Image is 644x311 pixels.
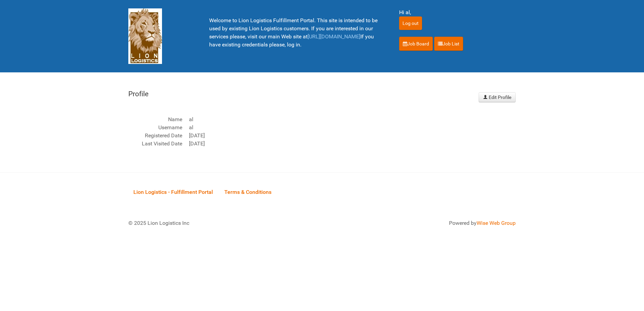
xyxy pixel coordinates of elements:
[399,37,433,51] a: Job Board
[399,16,422,30] input: Log out
[128,89,471,99] legend: Profile
[399,8,516,16] div: Hi al,
[189,140,471,148] dd: [DATE]
[209,16,382,49] p: Welcome to Lion Logistics Fulfillment Portal. This site is intended to be used by existing Lion L...
[189,124,471,132] dd: al
[128,8,162,64] img: Lion Logistics
[128,33,162,39] a: Lion Logistics
[219,181,277,202] a: Terms & Conditions
[128,140,182,148] dt: Last Visited Date
[123,214,319,232] div: © 2025 Lion Logistics Inc
[479,92,516,102] a: Edit Profile
[189,115,471,124] dd: al
[434,37,463,51] a: Job List
[128,124,182,132] dt: Username
[128,115,182,124] dt: Name
[128,132,182,140] dt: Registered Date
[477,220,516,226] a: Wise Web Group
[189,132,471,140] dd: [DATE]
[224,189,271,195] span: Terms & Conditions
[128,181,218,202] a: Lion Logistics - Fulfillment Portal
[330,219,516,227] div: Powered by
[133,189,213,195] span: Lion Logistics - Fulfillment Portal
[308,33,360,40] a: [URL][DOMAIN_NAME]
